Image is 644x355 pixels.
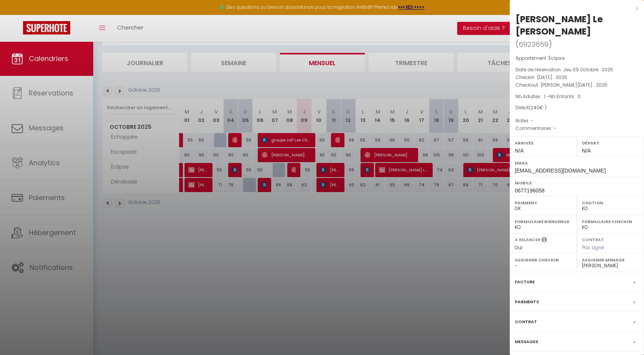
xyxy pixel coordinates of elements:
label: Caution [582,199,639,207]
div: Direct [516,104,638,112]
p: Notes : [516,117,638,125]
label: Formulaire Checkin [582,218,639,225]
span: Éclipse [548,55,565,61]
span: [DATE] . 2025 [537,74,567,81]
label: Formulaire Bienvenue [515,218,572,225]
div: [PERSON_NAME] Le [PERSON_NAME] [516,13,638,38]
label: Contrat [582,237,604,242]
label: Email [515,159,639,167]
span: 240 [530,104,540,111]
i: Sélectionner OUI si vous souhaiter envoyer les séquences de messages post-checkout [542,237,547,245]
div: x [510,4,638,13]
span: ( ) [516,39,552,49]
span: - [553,125,556,131]
span: [PERSON_NAME][DATE] . 2025 [540,82,608,88]
label: A relancer [515,237,540,243]
label: Paiements [515,298,539,306]
span: [EMAIL_ADDRESS][DOMAIN_NAME] [515,168,606,174]
p: Checkin : [516,74,638,81]
label: Arrivée [515,139,572,147]
label: Départ [582,139,639,147]
label: Contrat [515,318,537,326]
p: Appartement : [516,54,638,62]
label: Messages [515,338,538,346]
span: Nb Enfants : 0 [549,93,581,100]
span: - [531,117,534,124]
label: Assigner Menage [582,256,639,264]
p: Checkout : [516,81,638,89]
span: 0677196058 [515,187,545,194]
p: Commentaires : [516,125,638,132]
span: N/A [515,148,524,154]
label: Facture [515,278,535,286]
span: Nb Adultes : 1 - [516,93,581,100]
span: N/A [582,148,591,154]
span: 6923659 [519,39,548,49]
span: Pas signé [582,244,604,251]
p: Date de réservation : [516,66,638,74]
label: Paiement [515,199,572,207]
span: Jeu 09 Octobre . 2025 [563,66,613,73]
span: ( € ) [529,104,547,111]
label: Assigner Checkin [515,256,572,264]
label: Mobile [515,179,639,187]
